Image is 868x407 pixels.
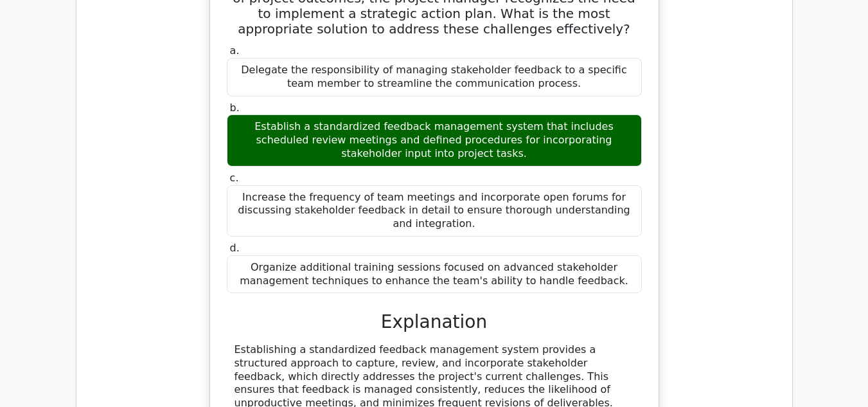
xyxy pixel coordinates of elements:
h3: Explanation [235,311,634,333]
span: b. [230,102,240,114]
div: Organize additional training sessions focused on advanced stakeholder management techniques to en... [227,255,642,294]
span: a. [230,44,240,57]
span: c. [230,172,239,184]
div: Increase the frequency of team meetings and incorporate open forums for discussing stakeholder fe... [227,185,642,237]
div: Delegate the responsibility of managing stakeholder feedback to a specific team member to streaml... [227,58,642,96]
span: d. [230,242,240,254]
div: Establish a standardized feedback management system that includes scheduled review meetings and d... [227,114,642,166]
